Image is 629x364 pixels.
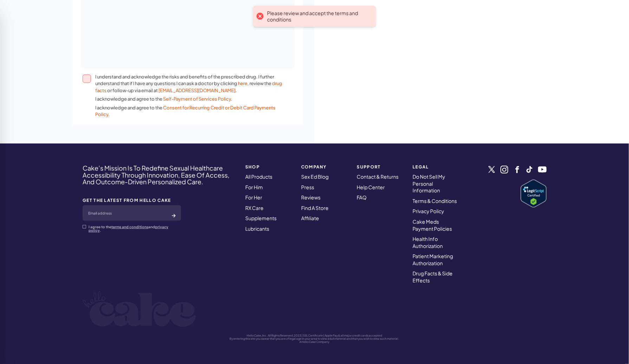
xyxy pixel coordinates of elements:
button: I understand and acknowledge the risks and benefits of the prescribed drug. I further understand ... [83,75,91,83]
p: I agree to the and . [89,225,181,232]
a: Affiliate [301,215,319,221]
a: Terms & Conditions [413,198,457,204]
a: terms and conditions [111,225,148,229]
strong: COMPANY [301,165,349,169]
a: Do Not Sell My Personal Information [413,173,445,193]
a: [EMAIL_ADDRESS][DOMAIN_NAME] [158,88,235,93]
a: Self-Payment of Services Policy [163,96,231,102]
a: For Him [245,184,263,190]
img: logo-white [83,291,196,327]
a: Lubricants [245,225,269,232]
a: All Products [245,173,272,180]
a: here [238,81,247,86]
a: Sex Ed Blog [301,173,329,180]
a: Health Info Authorization [413,236,443,249]
a: A Hello Cake Company [300,340,330,344]
strong: SHOP [245,165,293,169]
span: I understand and acknowledge the risks and benefits of the prescribed drug. I further understand ... [95,74,284,94]
span: I acknowledge and agree to the . [95,104,284,118]
a: Reviews [301,194,320,200]
a: Drug Facts & Side Effects [413,270,453,283]
a: Privacy Policy [413,208,444,214]
h4: Cake’s Mission Is To Redefine Sexual Healthcare Accessibility Through Innovation, Ease Of Access,... [83,165,236,185]
p: By entering this site you swear that you are of legal age in your area to view adult material and... [83,337,546,340]
a: For Her [245,194,262,200]
a: Help Center [357,184,385,190]
p: Hello Cake, Inc. All Rights Reserved, 2023 | SSL Certificate | Apple Pay & all major credit cards... [83,334,546,337]
a: Cake Meds Payment Policies [413,218,452,232]
a: Verify LegitScript Approval for www.hellocake.com [521,180,546,207]
a: Consent for Recurring Credit or Debit Card Payments Policy [95,105,275,117]
a: RX Care [245,205,264,211]
span: I acknowledge and agree to the . [95,96,284,103]
div: Please review and accept the terms and conditions [267,10,369,23]
strong: Legal [413,165,460,169]
a: Contact & Returns [357,173,399,180]
a: Find A Store [301,205,329,211]
a: Patient Marketing Authorization [413,253,453,266]
strong: Support [357,165,404,169]
strong: GET THE LATEST FROM HELLO CAKE [83,198,181,203]
a: drug facts [95,81,282,93]
img: Verify Approval for www.hellocake.com [521,180,546,207]
a: Supplements [245,215,277,221]
a: Press [301,184,314,190]
a: FAQ [357,194,367,200]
